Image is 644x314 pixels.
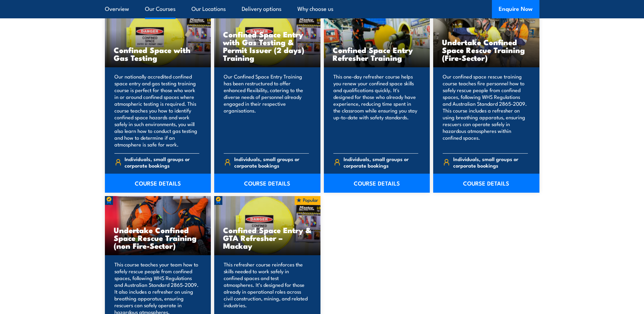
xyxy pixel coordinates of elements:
[223,226,312,249] h3: Confined Space Entry & GTA Refresher – Mackay
[324,174,430,193] a: COURSE DETAILS
[223,30,312,62] h3: Confined Space Entry with Gas Testing & Permit Issuer (2 days) Training
[214,174,320,193] a: COURSE DETAILS
[453,156,528,169] span: Individuals, small groups or corporate bookings
[105,174,211,193] a: COURSE DETAILS
[234,156,309,169] span: Individuals, small groups or corporate bookings
[114,73,200,148] p: Our nationally accredited confined space entry and gas testing training course is perfect for tho...
[114,226,202,249] h3: Undertake Confined Space Rescue Training (non Fire-Sector)
[224,73,309,148] p: Our Confined Space Entry Training has been restructured to offer enhanced flexibility, catering t...
[443,73,528,148] p: Our confined space rescue training course teaches fire personnel how to safely rescue people from...
[114,46,202,62] h3: Confined Space with Gas Testing
[344,156,418,169] span: Individuals, small groups or corporate bookings
[125,156,199,169] span: Individuals, small groups or corporate bookings
[333,46,421,62] h3: Confined Space Entry Refresher Training
[433,174,539,193] a: COURSE DETAILS
[333,73,419,148] p: This one-day refresher course helps you renew your confined space skills and qualifications quick...
[442,38,531,62] h3: Undertake Confined Space Rescue Training (Fire-Sector)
